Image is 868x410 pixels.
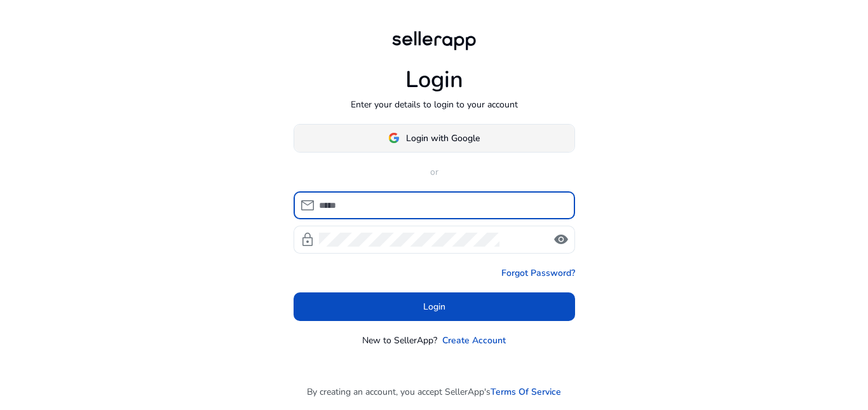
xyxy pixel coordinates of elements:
p: or [294,165,575,179]
a: Forgot Password? [501,266,575,280]
p: Enter your details to login to your account [351,98,518,111]
span: Login with Google [406,132,480,145]
span: lock [300,232,315,247]
button: Login with Google [294,124,575,153]
a: Create Account [442,334,506,347]
img: google-logo.svg [388,132,400,144]
a: Terms Of Service [491,385,561,399]
button: Login [294,292,575,321]
h1: Login [405,66,463,93]
p: New to SellerApp? [362,334,437,347]
span: visibility [553,232,569,247]
span: mail [300,198,315,213]
span: Login [423,300,445,313]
